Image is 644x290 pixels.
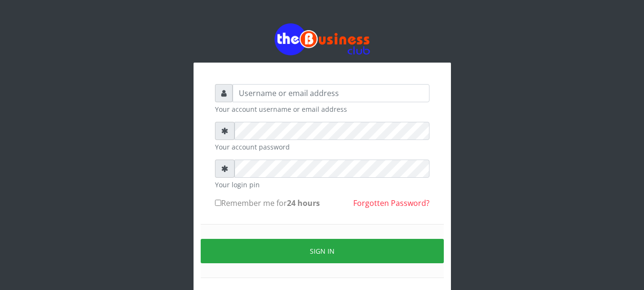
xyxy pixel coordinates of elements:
[215,142,429,152] small: Your account password
[215,104,429,114] small: Your account username or email address
[201,239,444,263] button: Sign in
[353,198,429,208] a: Forgotten Password?
[233,84,429,102] input: Username or email address
[287,198,320,208] b: 24 hours
[215,180,429,190] small: Your login pin
[215,197,320,209] label: Remember me for
[215,200,221,206] input: Remember me for24 hours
